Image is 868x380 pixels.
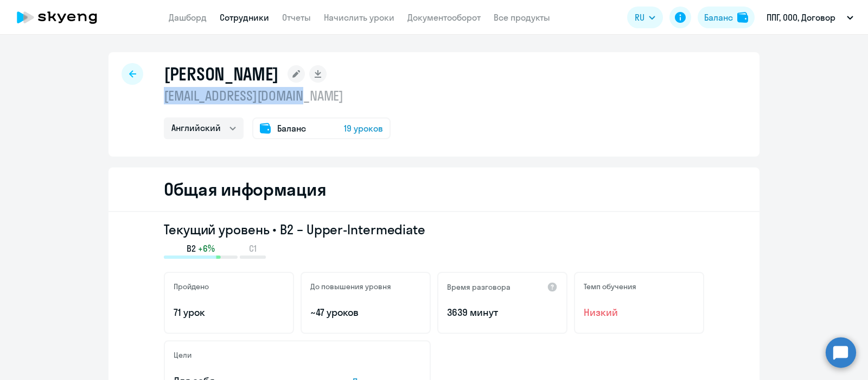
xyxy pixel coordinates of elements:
p: 71 урок [174,306,284,320]
h5: Время разговора [447,282,510,292]
span: 19 уроков [344,122,383,135]
span: Низкий [584,306,694,320]
a: Документооборот [407,12,481,23]
span: Баланс [277,122,306,135]
p: [EMAIL_ADDRESS][DOMAIN_NAME] [164,87,391,104]
h5: Пройдено [174,282,209,291]
h5: Цели [174,350,192,360]
span: C1 [249,242,257,254]
p: ~47 уроков [310,306,421,320]
p: 3639 минут [447,306,558,320]
span: RU [635,11,644,24]
h3: Текущий уровень • B2 – Upper-Intermediate [164,221,704,238]
span: +6% [198,242,215,254]
h1: [PERSON_NAME] [164,63,279,85]
p: ППГ, ООО, Договор [767,11,835,24]
h5: Темп обучения [584,282,636,291]
a: Дашборд [169,12,207,23]
div: Баланс [704,11,733,24]
a: Сотрудники [220,12,269,23]
img: balance [737,12,748,23]
button: ППГ, ООО, Договор [761,4,859,30]
a: Отчеты [282,12,311,23]
a: Все продукты [494,12,550,23]
button: RU [627,7,663,28]
h5: До повышения уровня [310,282,391,291]
h2: Общая информация [164,178,326,200]
a: Начислить уроки [324,12,394,23]
button: Балансbalance [698,7,755,28]
span: B2 [187,242,196,254]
